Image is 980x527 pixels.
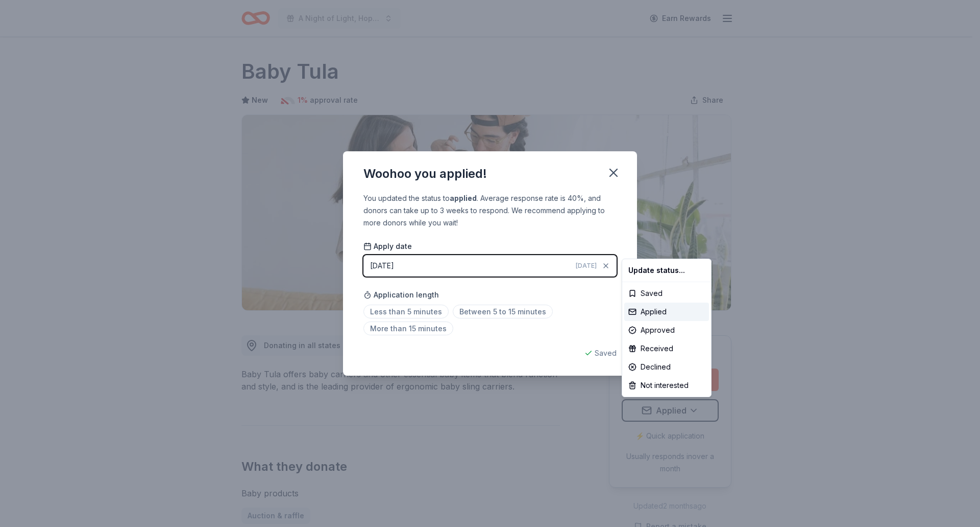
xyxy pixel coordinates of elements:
[624,321,709,339] div: Approved
[624,284,709,303] div: Saved
[299,12,380,25] span: A Night of Light, Hope, and Legacy Gala 2026
[624,358,709,376] div: Declined
[624,339,709,358] div: Received
[624,303,709,321] div: Applied
[624,261,709,280] div: Update status...
[624,376,709,395] div: Not interested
